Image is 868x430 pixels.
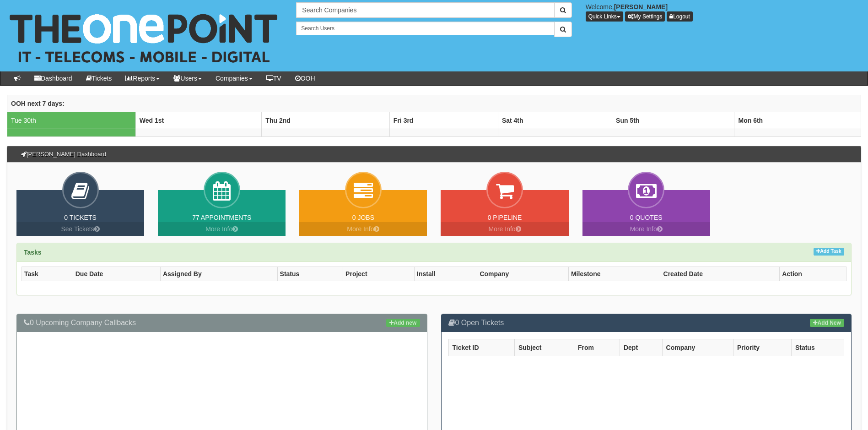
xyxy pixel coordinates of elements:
[7,95,861,112] th: OOH next 7 days:
[296,2,554,18] input: Search Companies
[498,112,612,129] th: Sat 4th
[288,71,322,85] a: OOH
[27,71,79,85] a: Dashboard
[612,112,734,129] th: Sun 5th
[158,222,286,236] a: More Info
[574,339,620,356] th: From
[160,267,277,281] th: Assigned By
[733,339,791,356] th: Priority
[16,222,144,236] a: See Tickets
[620,339,662,356] th: Dept
[299,222,427,236] a: More Info
[352,214,374,221] a: 0 Jobs
[7,112,136,129] td: Tue 30th
[262,112,390,129] th: Thu 2nd
[24,319,420,327] h3: 0 Upcoming Company Callbacks
[661,267,780,281] th: Created Date
[568,267,661,281] th: Milestone
[630,214,663,221] a: 0 Quotes
[582,222,710,236] a: More Info
[277,267,343,281] th: Status
[192,214,251,221] a: 77 Appointments
[22,267,73,281] th: Task
[259,71,288,85] a: TV
[579,2,868,22] div: Welcome,
[209,71,259,85] a: Companies
[810,319,844,327] a: Add New
[389,112,498,129] th: Fri 3rd
[79,71,119,85] a: Tickets
[441,222,568,236] a: More Info
[415,267,477,281] th: Install
[448,339,514,356] th: Ticket ID
[780,267,846,281] th: Action
[16,147,111,162] h3: [PERSON_NAME] Dashboard
[477,267,569,281] th: Company
[24,249,42,256] strong: Tasks
[64,214,97,221] a: 0 Tickets
[625,11,665,22] a: My Settings
[343,267,415,281] th: Project
[662,339,733,356] th: Company
[135,112,262,129] th: Wed 1st
[167,71,209,85] a: Users
[73,267,160,281] th: Due Date
[119,71,167,85] a: Reports
[791,339,844,356] th: Status
[386,319,420,327] a: Add new
[614,3,668,11] b: [PERSON_NAME]
[814,248,844,256] a: Add Task
[488,214,522,221] a: 0 Pipeline
[448,319,845,327] h3: 0 Open Tickets
[514,339,574,356] th: Subject
[734,112,861,129] th: Mon 6th
[296,22,554,35] input: Search Users
[667,11,693,22] a: Logout
[586,11,623,22] button: Quick Links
